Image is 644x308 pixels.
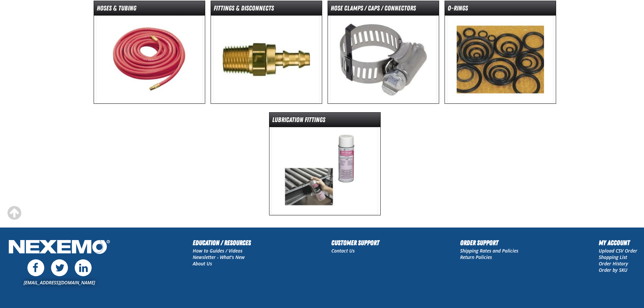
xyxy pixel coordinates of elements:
a: Upload CSV Order [599,247,637,254]
dt: O-Rings [445,4,556,16]
a: Contact Us [331,247,355,254]
a: About Us [193,260,212,267]
a: Shopping List [599,254,627,260]
a: How to Guides / Videos [193,247,242,254]
div: Scroll to the top [7,206,22,220]
dt: Fittings & Disconnects [211,4,322,16]
h2: My Account [599,238,637,248]
a: Lubrication Fittings [269,112,381,215]
dt: Hoses & Tubing [94,4,205,16]
img: Fittings & Disconnects [213,16,319,103]
a: O-Rings [445,1,556,104]
img: Hose Clamps / Caps / Connectors [330,16,436,103]
a: Hoses & Tubing [94,1,205,104]
h2: Education / Resources [193,238,251,248]
a: Order by SKU [599,267,627,273]
a: Return Policies [460,254,492,260]
a: [EMAIL_ADDRESS][DOMAIN_NAME] [24,279,95,286]
img: Lubrication Fittings [271,127,378,215]
dt: Hose Clamps / Caps / Connectors [328,4,439,16]
h2: Customer Support [331,238,379,248]
img: Hoses & Tubing [96,16,202,103]
a: Fittings & Disconnects [211,1,322,104]
h2: Order Support [460,238,518,248]
img: Nexemo Logo [7,238,112,258]
a: Shipping Rates and Policies [460,247,518,254]
a: Hose Clamps / Caps / Connectors [328,1,439,104]
a: Newsletter - What's New [193,254,245,260]
dt: Lubrication Fittings [269,115,380,127]
img: O-Rings [447,16,553,103]
a: Order History [599,260,628,267]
